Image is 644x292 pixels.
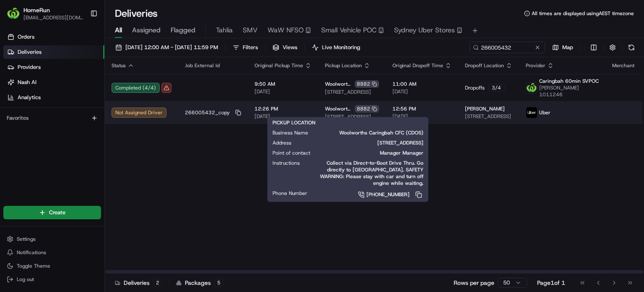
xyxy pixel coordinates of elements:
button: Refresh [626,42,637,53]
span: Live Monitoring [322,44,360,51]
span: Woolworths Caringbah CFC (CDOS) [322,129,423,136]
span: [STREET_ADDRESS] [465,113,512,120]
span: Toggle Theme [17,263,50,269]
span: [PHONE_NUMBER] [366,191,410,198]
div: 5 [214,279,223,287]
span: 11:00 AM [392,81,452,87]
span: All [115,25,122,35]
span: Dropoff Location [465,62,504,69]
span: [DATE] [392,88,452,95]
span: Job External Id [185,62,220,69]
button: Toggle Theme [3,260,101,272]
div: Packages [176,279,223,287]
span: [STREET_ADDRESS] [305,139,423,146]
button: [EMAIL_ADDRESS][DOMAIN_NAME] [23,14,83,21]
span: Collect via Direct-to-Boot Drive Thru. Go directly to [GEOGRAPHIC_DATA]. SAFETY WARNING: Please s... [313,160,423,187]
span: Manager Manager [324,150,423,156]
h1: Deliveries [115,7,158,20]
span: Point of contact [273,150,310,156]
span: Address [273,139,291,146]
div: Deliveries [115,279,162,287]
span: [DATE] [254,88,312,95]
img: HomeRun [7,7,20,20]
button: Map [548,42,577,53]
button: HomeRun [23,6,50,14]
a: Analytics [3,91,104,104]
span: Orders [18,33,34,41]
img: ww.png [526,82,537,93]
button: Views [269,42,301,53]
button: Settings [3,233,101,245]
button: 266005432_copy [185,109,241,116]
span: Tahlia [216,25,233,35]
button: Notifications [3,247,101,258]
a: [PHONE_NUMBER] [321,190,423,199]
span: Views [283,44,297,51]
span: Deliveries [18,48,42,56]
span: WaW NFSO [267,25,304,35]
span: [DATE] [254,113,312,120]
div: 8882 [355,105,379,113]
span: Filters [243,44,258,51]
span: 12:26 PM [254,105,312,112]
button: Create [3,206,101,219]
span: Uber [539,109,551,116]
span: Flagged [171,25,195,35]
a: Deliveries [3,45,104,59]
span: Original Pickup Time [254,62,303,69]
a: Providers [3,61,104,74]
button: Filters [229,42,262,53]
button: [DATE] 12:00 AM - [DATE] 11:59 PM [112,42,222,53]
input: Type to search [470,42,545,53]
span: PICKUP LOCATION [273,119,315,126]
button: Live Monitoring [308,42,364,53]
span: [STREET_ADDRESS] [325,113,379,120]
span: Merchant [612,62,634,69]
button: HomeRunHomeRun[EMAIL_ADDRESS][DOMAIN_NAME] [3,3,87,24]
span: 266005432_copy [185,109,230,116]
div: Favorites [3,111,101,125]
span: [PERSON_NAME] [465,105,505,112]
span: Business Name [273,129,308,136]
span: Providers [18,63,41,71]
span: SMV [243,25,257,35]
span: Sydney Uber Stores [394,25,455,35]
div: 8882 [355,80,379,88]
span: Dropoffs [465,84,485,91]
span: [STREET_ADDRESS] [325,89,379,95]
span: 12:56 PM [392,105,452,112]
span: Settings [17,236,36,242]
div: 3 / 4 [488,84,505,92]
span: [PERSON_NAME] 1011246 [539,84,599,98]
span: Analytics [18,94,41,101]
a: Nash AI [3,76,104,89]
span: Create [49,209,65,216]
span: Woolworths Caringbah CFC (CDOS) [325,81,353,87]
button: Log out [3,274,101,285]
span: Original Dropoff Time [392,62,443,69]
p: Rows per page [454,279,494,287]
span: [DATE] [392,113,452,120]
span: Pickup Location [325,62,362,69]
img: uber-new-logo.jpeg [526,107,537,118]
span: Notifications [17,249,46,256]
span: Assigned [132,25,161,35]
span: Phone Number [273,190,307,197]
span: Provider [526,62,545,69]
div: 2 [153,279,162,287]
span: Caringbah 60min SVPOC [539,78,599,84]
span: Instructions [273,160,300,166]
span: Nash AI [18,79,36,86]
span: Woolworths Caringbah CFC (CDOS) [325,105,353,112]
span: All times are displayed using AEST timezone [532,10,634,17]
div: Page 1 of 1 [537,279,565,287]
span: [DATE] 12:00 AM - [DATE] 11:59 PM [125,44,218,51]
span: Log out [17,276,34,283]
a: Orders [3,30,104,44]
span: 9:50 AM [254,81,312,87]
span: Small Vehicle POC [321,25,377,35]
span: Status [112,62,126,69]
span: Map [562,44,573,51]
